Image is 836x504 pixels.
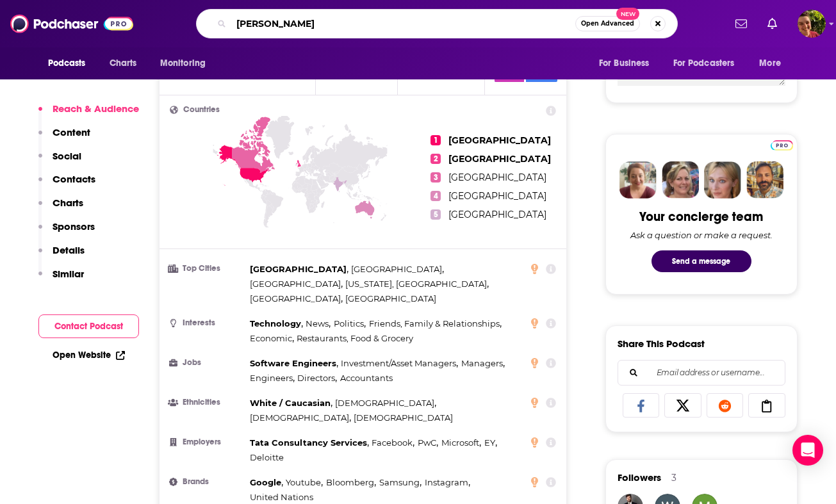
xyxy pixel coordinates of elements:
[662,161,699,199] img: Barbara Profile
[484,435,497,450] span: ,
[798,10,826,38] span: Logged in as Marz
[250,398,331,408] span: White / Caucasian
[297,371,337,386] span: ,
[297,333,413,343] span: Restaurants, Food & Grocery
[10,12,133,36] img: Podchaser - Follow, Share and Rate Podcasts
[38,126,90,150] button: Content
[53,173,95,185] p: Contacts
[250,475,283,490] span: ,
[326,475,376,490] span: ,
[762,13,782,35] a: Show notifications dropdown
[599,54,650,72] span: For Business
[250,477,281,487] span: Google
[590,51,666,76] button: open menu
[53,268,84,280] p: Similar
[250,492,313,502] span: United Nations
[461,356,505,371] span: ,
[326,477,374,487] span: Bloomberg
[250,396,332,411] span: ,
[306,316,331,331] span: ,
[250,411,351,425] span: ,
[183,106,220,114] span: Countries
[53,350,125,361] a: Open Website
[707,393,744,418] a: Share on Reddit
[53,244,85,256] p: Details
[250,452,284,462] span: Deloitte
[38,197,83,220] button: Charts
[38,173,95,197] button: Contacts
[798,10,826,38] img: User Profile
[448,153,551,165] span: [GEOGRAPHIC_DATA]
[425,475,470,490] span: ,
[53,197,83,209] p: Charts
[351,264,442,274] span: [GEOGRAPHIC_DATA]
[345,279,487,289] span: [US_STATE], [GEOGRAPHIC_DATA]
[759,54,781,72] span: More
[250,316,303,331] span: ,
[250,279,341,289] span: [GEOGRAPHIC_DATA]
[630,230,773,240] div: Ask a question or make a request.
[619,161,657,199] img: Sydney Profile
[297,373,335,383] span: Directors
[748,393,785,418] a: Copy Link
[160,54,206,72] span: Monitoring
[196,9,678,38] div: Search podcasts, credits, & more...
[430,209,441,220] span: 5
[379,475,422,490] span: ,
[430,135,441,145] span: 1
[771,140,793,150] img: Podchaser Pro
[369,316,502,331] span: ,
[345,277,489,291] span: ,
[286,475,323,490] span: ,
[335,396,436,411] span: ,
[704,161,741,199] img: Jules Profile
[581,20,634,27] span: Open Advanced
[250,437,367,448] span: Tata Consultancy Services
[418,437,436,448] span: PwC
[448,209,546,220] span: [GEOGRAPHIC_DATA]
[38,150,81,174] button: Social
[53,150,81,162] p: Social
[448,172,546,183] span: [GEOGRAPHIC_DATA]
[425,477,468,487] span: Instagram
[48,54,86,72] span: Podcasts
[250,358,336,368] span: Software Engineers
[38,102,139,126] button: Reach & Audience
[730,13,752,35] a: Show notifications dropdown
[38,244,85,268] button: Details
[639,209,763,225] div: Your concierge team
[250,356,338,371] span: ,
[623,393,660,418] a: Share on Facebook
[250,277,343,291] span: ,
[53,220,95,232] p: Sponsors
[345,293,436,304] span: [GEOGRAPHIC_DATA]
[448,190,546,202] span: [GEOGRAPHIC_DATA]
[170,398,245,407] h3: Ethnicities
[379,477,420,487] span: Samsung
[250,333,292,343] span: Economic
[170,438,245,446] h3: Employers
[746,161,783,199] img: Jon Profile
[628,361,775,385] input: Email address or username...
[418,435,438,450] span: ,
[351,262,444,277] span: ,
[798,10,826,38] button: Show profile menu
[484,437,495,448] span: EY
[341,356,458,371] span: ,
[671,472,676,484] div: 3
[354,412,453,423] span: [DEMOGRAPHIC_DATA]
[792,435,823,466] div: Open Intercom Messenger
[335,398,434,408] span: [DEMOGRAPHIC_DATA]
[38,268,84,291] button: Similar
[231,13,575,34] input: Search podcasts, credits, & more...
[665,51,753,76] button: open menu
[334,316,366,331] span: ,
[250,293,341,304] span: [GEOGRAPHIC_DATA]
[101,51,145,76] a: Charts
[306,318,329,329] span: News
[110,54,137,72] span: Charts
[430,172,441,183] span: 3
[341,358,456,368] span: Investment/Asset Managers
[151,51,222,76] button: open menu
[430,154,441,164] span: 2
